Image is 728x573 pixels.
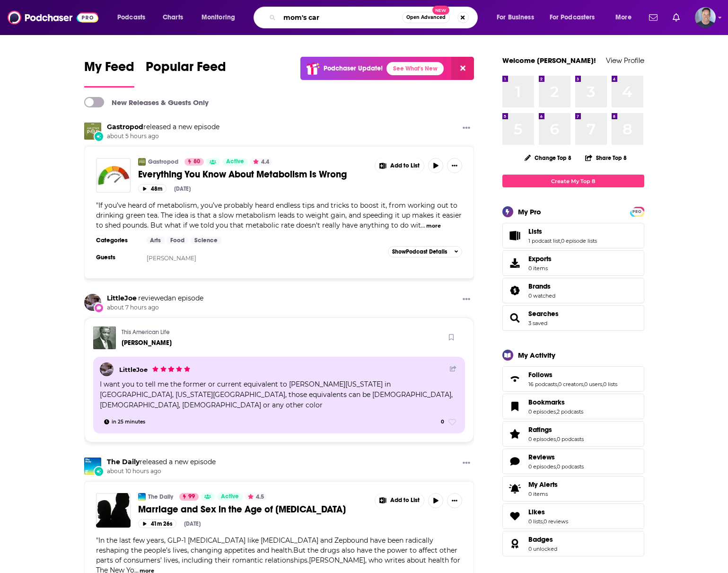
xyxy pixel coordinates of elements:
span: For Business [497,11,534,24]
a: Searches [506,311,525,325]
a: 0 creators [558,381,583,388]
a: The Daily [148,493,173,501]
a: 0 episodes [528,408,556,415]
img: LittleJoe [84,294,101,311]
span: Brands [528,282,551,291]
span: If you’ve heard of metabolism, you’ve probably heard endless tips and tricks to boost it, from wo... [96,201,462,229]
a: Show notifications dropdown [645,9,661,26]
span: , [602,381,603,388]
a: Active [217,493,243,501]
a: 0 unlocked [528,546,557,552]
span: 0 items [528,265,552,272]
a: 80 [184,158,204,166]
span: Exports [528,255,552,263]
span: Badges [502,531,644,556]
span: Popular Feed [146,59,226,80]
a: The Daily [138,493,146,501]
a: Bookmarks [506,400,525,413]
span: For Podcasters [550,11,595,24]
span: Follows [528,370,553,379]
span: Ratings [528,425,552,434]
a: Share Button [450,365,456,372]
div: [DATE] [174,185,191,192]
a: Lists [506,229,525,242]
h3: released a new episode [107,123,219,132]
span: Marriage and Sex in the Age of [MEDICAL_DATA] [138,503,346,515]
a: Podchaser - Follow, Share and Rate Podcasts [8,9,98,26]
a: Ratings [506,427,525,441]
a: View Profile [606,56,644,65]
a: Likes [528,508,568,516]
a: 0 episode lists [561,238,597,244]
a: The Daily [84,458,101,475]
a: Show notifications dropdown [669,9,684,26]
button: open menu [490,10,546,25]
button: Share Top 8 [585,149,627,167]
span: Bookmarks [502,394,644,419]
img: Gastropod [84,123,101,140]
span: Follows [502,366,644,392]
span: Monitoring [202,11,235,24]
a: Welcome [PERSON_NAME]! [502,56,596,65]
button: Show More Button [459,123,474,134]
a: Reviews [506,455,525,468]
span: Podcasts [117,11,145,24]
input: Search podcasts, credits, & more... [280,10,402,25]
span: Everything You Know About Metabolism Is Wrong [138,168,347,180]
div: [DATE] [184,520,201,527]
img: Harold [93,326,116,349]
a: Badges [506,537,525,550]
a: Bookmarks [528,398,583,406]
span: More [615,11,632,24]
span: Reviews [502,449,644,474]
a: Follows [528,370,617,379]
span: , [583,381,584,388]
button: 48m [138,184,167,193]
a: LittleJoe [100,362,114,376]
span: Searches [528,309,559,318]
a: Brands [528,282,555,291]
span: about 10 hours ago [107,467,216,476]
a: Lists [528,227,597,236]
a: Popular Feed [146,59,226,88]
div: Search podcasts, credits, & more... [263,7,487,28]
button: open menu [544,10,609,25]
div: New Review [94,303,104,313]
p: Podchaser Update! [324,64,383,72]
a: This American Life [122,328,170,336]
span: Reviews [528,453,555,461]
a: 1 podcast list [528,238,560,244]
a: Harold [122,339,172,347]
a: Charts [157,10,189,25]
button: Show More Button [447,158,462,173]
a: Follows [506,372,525,386]
a: 0 lists [528,518,543,525]
a: Badges [528,535,557,544]
span: My Alerts [528,480,558,489]
span: My Alerts [506,482,525,495]
span: , [556,463,557,470]
span: , [557,381,558,388]
span: , [556,408,557,415]
a: The Daily [107,458,140,466]
span: about 7 hours ago [107,304,203,312]
a: Likes [506,510,525,523]
a: 0 episodes [528,463,556,470]
span: Charts [163,11,183,24]
h3: released a new episode [107,458,216,467]
img: User Profile [695,7,716,28]
span: about 5 hours ago [107,132,219,141]
button: Show profile menu [695,7,716,28]
button: 4.5 [245,493,267,501]
a: 0 reviews [544,518,568,525]
span: Logged in as ryanjbowling [695,7,716,28]
img: Marriage and Sex in the Age of Ozempic [96,493,131,528]
span: Add to List [390,497,420,504]
button: Show More Button [375,493,424,508]
a: Ratings [528,425,584,434]
span: Brands [502,278,644,303]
